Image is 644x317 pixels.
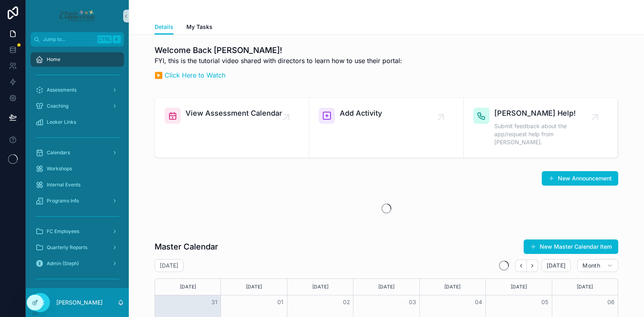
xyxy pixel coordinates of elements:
h1: Master Calendar [155,241,218,252]
a: ▶️ Click Here to Watch [155,71,225,79]
a: [PERSON_NAME] Help!Submit feedback about the app/request help from [PERSON_NAME]. [464,98,618,157]
button: Month [577,259,618,272]
span: Details [155,23,173,31]
button: 01 [276,297,285,307]
div: [DATE] [222,279,285,295]
a: Admin (Steph) [31,256,124,271]
a: Workshops [31,162,124,176]
button: 06 [606,297,616,307]
h2: [DATE] [160,262,178,270]
div: [DATE] [487,279,550,295]
a: Home [31,52,124,67]
span: Jump to... [43,36,94,43]
span: Ctrl [97,35,112,43]
a: Looker Links [31,115,124,129]
div: [DATE] [156,279,219,295]
span: FC Employees [47,228,79,235]
a: Programs Info [31,194,124,208]
span: Programs Info [47,198,79,204]
span: My Tasks [186,23,213,31]
span: Assessments [47,87,76,93]
div: [DATE] [421,279,484,295]
button: 05 [540,297,550,307]
span: Admin (Steph) [47,260,79,267]
span: Looker Links [47,119,76,125]
span: Calendars [47,149,70,156]
a: Details [155,20,173,35]
a: Add Activity [309,98,463,157]
a: Quarterly Reports [31,240,124,255]
span: Workshops [47,166,72,172]
span: Add Activity [340,108,382,119]
button: 02 [342,297,351,307]
p: FYI, this is the tutorial video shared with directors to learn how to use their portal: [155,56,402,65]
button: Next [527,260,538,272]
button: 31 [209,297,219,307]
a: Calendars [31,145,124,160]
span: Submit feedback about the app/request help from [PERSON_NAME]. [494,122,595,146]
p: [PERSON_NAME] [56,299,103,307]
a: My Tasks [186,20,213,36]
span: Internal Events [47,182,80,188]
h1: Welcome Back [PERSON_NAME]! [155,45,402,56]
a: Coaching [31,99,124,113]
button: Jump to...CtrlK [31,32,124,47]
button: 04 [474,297,483,307]
div: scrollable content [26,47,129,288]
img: App logo [59,10,95,22]
span: View Assessment Calendar [186,108,282,119]
button: 03 [408,297,417,307]
button: [DATE] [541,259,571,272]
span: Quarterly Reports [47,244,87,251]
span: [PERSON_NAME] Help! [494,108,595,119]
span: Month [582,262,600,269]
a: View Assessment Calendar [155,98,309,157]
span: Home [47,56,60,63]
span: Coaching [47,103,68,109]
a: Internal Events [31,178,124,192]
button: Back [515,260,527,272]
div: [DATE] [355,279,418,295]
div: [DATE] [289,279,352,295]
button: New Master Calendar Item [524,239,618,254]
div: [DATE] [553,279,617,295]
span: [DATE] [547,262,566,269]
a: FC Employees [31,224,124,239]
span: K [114,36,120,43]
button: New Announcement [542,171,618,186]
a: Assessments [31,83,124,97]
